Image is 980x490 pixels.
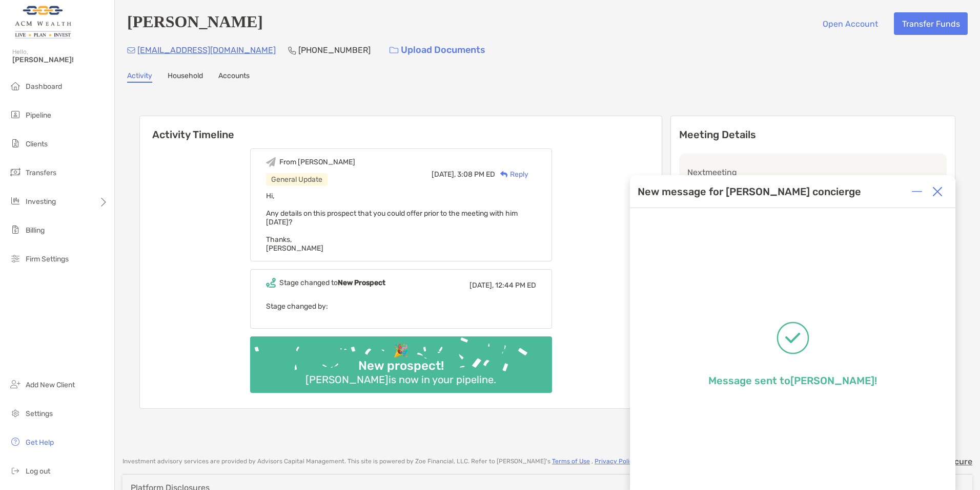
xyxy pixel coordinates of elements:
span: Hi, Any details on this prospect that you could offer prior to the meeting with him [DATE]? Thank... [266,192,518,253]
span: Firm Settings [26,255,69,263]
h6: Activity Timeline [140,116,662,141]
img: Phone Icon [288,46,296,54]
img: button icon [390,47,398,54]
p: [EMAIL_ADDRESS][DOMAIN_NAME] [137,44,276,56]
img: Event icon [266,278,276,288]
span: [DATE], [469,281,494,290]
img: Email Icon [127,47,135,53]
img: transfers icon [9,166,22,178]
div: [PERSON_NAME] is now in your pipeline. [301,373,500,386]
span: [PERSON_NAME]! [12,55,108,64]
img: Close [932,186,943,197]
span: Billing [26,226,45,235]
img: add_new_client icon [9,378,22,390]
img: pipeline icon [9,108,22,121]
img: Message successfully sent [777,322,809,354]
img: dashboard icon [9,80,22,92]
div: Stage changed to [279,278,385,287]
div: New message for [PERSON_NAME] concierge [638,185,861,198]
img: logout icon [9,464,22,477]
img: get-help icon [9,436,22,448]
a: Privacy Policy [595,458,637,465]
p: Next meeting [687,166,938,179]
img: Zoe Logo [12,4,73,41]
div: 🎉 [389,344,413,359]
img: billing icon [9,223,22,236]
a: Terms of Use [552,458,590,465]
div: General Update [266,173,328,186]
span: Get Help [26,438,54,447]
div: Reply [495,169,528,180]
span: 12:44 PM ED [495,281,536,290]
span: [DATE], [432,170,456,179]
div: New prospect! [354,359,448,373]
div: From [PERSON_NAME] [279,158,355,166]
span: Pipeline [26,111,51,120]
span: 3:08 PM ED [457,170,495,179]
span: Add New Client [26,381,75,389]
span: Transfers [26,168,56,177]
span: Settings [26,409,53,418]
p: Stage changed by: [266,300,536,313]
p: Meeting Details [679,128,947,141]
img: investing icon [9,195,22,207]
a: Activity [127,71,152,83]
img: firm-settings icon [9,252,22,265]
img: clients icon [9,137,22,149]
span: Investing [26,197,56,206]
span: Clients [26,140,48,148]
button: Transfer Funds [894,12,968,35]
img: settings icon [9,407,22,419]
h4: [PERSON_NAME] [127,12,263,35]
button: Open Account [814,12,886,35]
b: New Prospect [338,278,385,287]
span: Dashboard [26,82,62,91]
img: Event icon [266,157,276,167]
span: Log out [26,467,50,476]
a: Upload Documents [383,39,492,61]
img: Expand or collapse [912,186,922,197]
p: [PHONE_NUMBER] [298,44,371,56]
p: Message sent to [PERSON_NAME] ! [708,374,877,387]
img: Confetti [250,336,552,384]
a: Accounts [218,71,250,83]
a: Household [168,71,203,83]
p: Investment advisory services are provided by Advisors Capital Management . This site is powered b... [122,458,742,465]
img: Reply icon [500,171,508,178]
